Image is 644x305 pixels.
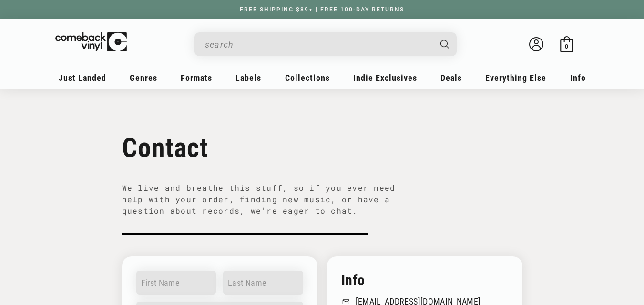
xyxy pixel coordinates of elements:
span: Labels [235,73,261,83]
a: FREE SHIPPING $89+ | FREE 100-DAY RETURNS [230,6,414,13]
input: search [205,35,431,54]
span: Formats [181,73,212,83]
span: Info [570,73,586,83]
span: Everything Else [485,73,546,83]
input: First name [136,271,216,295]
span: 0 [565,43,568,50]
span: Indie Exclusives [353,73,417,83]
h1: Contact [117,132,527,164]
button: Search [432,32,458,56]
h4: Info [341,271,508,289]
span: Just Landed [59,73,106,83]
span: Collections [285,73,330,83]
span: Genres [130,73,157,83]
input: Last name [223,271,303,295]
div: Search [194,32,457,56]
p: We live and breathe this stuff, so if you ever need help with your order, finding new music, or h... [122,182,396,216]
span: Deals [440,73,462,83]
